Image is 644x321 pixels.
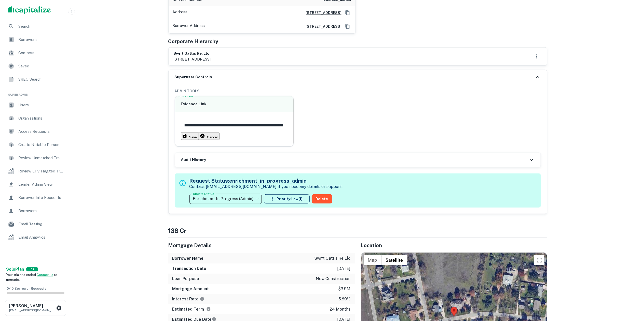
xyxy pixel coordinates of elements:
[168,226,547,235] h4: 138 cr
[206,307,211,311] svg: Term is based on a standard schedule for this type of loan.
[4,152,67,164] a: Review Unmatched Transactions
[172,296,204,302] h6: Interest Rate
[189,177,343,185] h5: Request Status: enrichment_in_progress_admin
[174,51,211,56] h6: swift gattis re, llc
[4,218,67,230] a: Email Testing
[619,280,644,305] iframe: Chat Widget
[6,266,24,272] a: SoloPlan
[189,184,343,190] p: Contact [EMAIL_ADDRESS][DOMAIN_NAME] if you need any details or support.
[193,192,214,196] label: Update Status
[4,139,67,151] a: Create Notable Person
[18,208,64,214] span: Borrowers
[9,304,55,308] h6: [PERSON_NAME]
[7,287,46,290] span: 0 / 10 Borrower Requests
[4,205,67,217] a: Borrowers
[172,306,211,312] h6: Estimated Term
[6,267,24,272] strong: Solo Plan
[18,63,64,69] span: Saved
[18,102,64,108] span: Users
[4,20,67,33] div: Search
[18,76,64,82] span: SREO Search
[361,242,547,249] h5: Location
[4,86,67,99] li: Super Admin
[339,296,351,302] p: 5.89%
[4,178,67,191] a: Lender Admin View
[179,94,194,98] label: Slack Link
[189,192,262,206] div: Enrichment In Progress (Admin)
[4,165,67,177] a: Review LTV Flagged Transactions
[4,112,67,124] a: Organizations
[175,88,541,94] h6: ADMIN TOOLS
[172,255,204,261] h6: Borrower Name
[4,231,67,243] a: Email Analytics
[18,168,64,174] span: Review LTV Flagged Transactions
[302,10,342,16] a: [STREET_ADDRESS]
[264,194,310,203] button: Priority:Low(1)
[200,297,204,301] svg: The interest rates displayed on the website are for informational purposes only and may be report...
[18,50,64,56] span: Contacts
[316,276,351,282] p: new construction
[8,6,51,14] img: capitalize-logo.png
[181,133,199,140] button: Save
[173,23,205,30] p: Borrower Address
[181,101,288,107] h6: Evidence Link
[4,47,67,59] a: Contacts
[172,276,199,282] h6: Loan Purpose
[338,286,351,292] p: $3.9m
[172,286,209,292] h6: Mortgage Amount
[18,195,64,201] span: Borrower Info Requests
[312,194,332,203] button: Delete
[4,60,67,72] a: Saved
[18,128,64,135] span: Access Requests
[344,23,351,30] button: Copy Address
[6,273,57,282] span: Your trial has ended. to upgrade.
[337,266,351,272] p: [DATE]
[534,255,544,265] button: Toggle fullscreen view
[173,9,188,17] p: Address
[381,255,407,265] button: Show satellite imagery
[18,115,64,121] span: Organizations
[4,192,67,204] a: Borrower Info Requests
[199,133,220,140] button: Cancel
[18,155,64,161] span: Review Unmatched Transactions
[9,308,55,313] p: [EMAIL_ADDRESS][DOMAIN_NAME]
[364,255,381,265] button: Show street map
[168,242,355,249] h5: Mortgage Details
[175,74,212,80] h6: Superuser Controls
[18,181,64,187] span: Lender Admin View
[5,300,66,316] button: [PERSON_NAME][EMAIL_ADDRESS][DOMAIN_NAME]
[4,73,67,85] a: SREO Search
[4,99,67,111] a: Users
[314,255,351,261] p: swift gattis re llc
[168,38,218,45] h5: Corporate Hierarchy
[18,142,64,148] span: Create Notable Person
[18,23,64,30] span: Search
[181,157,206,163] h6: Audit History
[18,37,64,43] span: Borrowers
[26,267,38,271] div: TRIAL
[330,306,351,312] p: 24 months
[18,234,64,240] span: Email Analytics
[302,24,342,29] a: [STREET_ADDRESS]
[18,221,64,227] span: Email Testing
[4,34,67,46] a: Borrowers
[174,56,211,62] p: [STREET_ADDRESS]
[172,266,207,272] h6: Transaction Date
[4,125,67,138] a: Access Requests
